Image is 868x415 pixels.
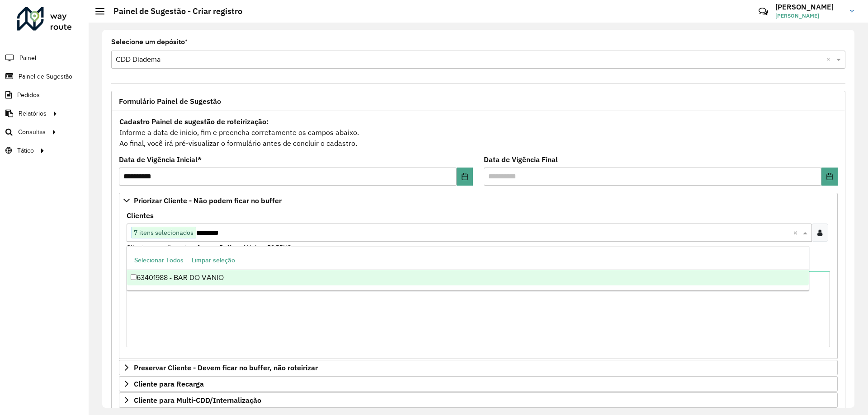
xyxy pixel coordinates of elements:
a: Preservar Cliente - Devem ficar no buffer, não roteirizar [119,360,838,375]
span: Painel de Sugestão [19,72,72,81]
div: Priorizar Cliente - Não podem ficar no buffer [119,208,838,359]
h3: [PERSON_NAME] [775,3,843,11]
span: Painel [19,53,36,63]
a: Contato Rápido [754,2,773,21]
span: Preservar Cliente - Devem ficar no buffer, não roteirizar [134,364,318,371]
span: Cliente para Multi-CDD/Internalização [134,396,261,404]
span: Cliente para Recarga [134,380,204,387]
small: Clientes que não podem ficar no Buffer – Máximo 50 PDVS [127,243,291,252]
span: Formulário Painel de Sugestão [119,98,221,105]
label: Selecione um depósito [111,37,188,47]
div: Informe a data de inicio, fim e preencha corretamente os campos abaixo. Ao final, você irá pré-vi... [119,116,838,149]
label: Clientes [127,210,154,221]
button: Selecionar Todos [130,253,188,267]
span: Clear all [826,54,834,65]
h2: Painel de Sugestão - Criar registro [104,6,242,16]
span: Priorizar Cliente - Não podem ficar no buffer [134,197,282,204]
span: Consultas [18,127,46,137]
label: Data de Vigência Inicial [119,154,202,165]
button: Limpar seleção [188,253,239,267]
button: Choose Date [457,168,473,186]
span: [PERSON_NAME] [775,12,843,20]
button: Choose Date [821,168,838,186]
div: 63401988 - BAR DO VANIO [127,270,809,285]
strong: Cadastro Painel de sugestão de roteirização: [119,117,269,126]
span: Clear all [793,227,801,238]
a: Cliente para Recarga [119,376,838,392]
a: Cliente para Multi-CDD/Internalização [119,392,838,408]
span: 7 itens selecionados [132,227,196,238]
span: Relatórios [19,109,47,118]
label: Data de Vigência Final [484,154,558,165]
ng-dropdown-panel: Options list [127,246,809,291]
span: Tático [17,146,34,155]
span: Pedidos [17,90,40,100]
a: Priorizar Cliente - Não podem ficar no buffer [119,193,838,208]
